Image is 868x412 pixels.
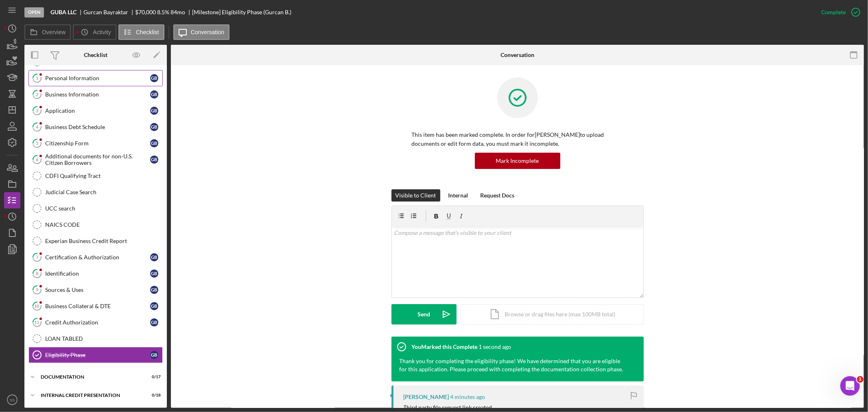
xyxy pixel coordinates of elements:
[45,107,150,114] div: Application
[813,4,864,20] button: Complete
[840,376,860,396] iframe: Intercom live chat
[24,24,71,40] button: Overview
[28,233,163,249] a: Experian Business Credit Report
[73,24,116,40] button: Activity
[36,271,38,276] tspan: 8
[45,124,150,130] div: Business Debt Schedule
[475,153,560,169] button: Mark Incomplete
[150,123,158,131] div: G B
[45,173,162,179] div: CDFI Qualifying Tract
[28,103,163,119] a: 3ApplicationGB
[28,314,163,331] a: 11Credit AuthorizationGB
[45,140,150,147] div: Citizenship Form
[84,52,107,58] div: Checklist
[146,393,161,398] div: 0 / 18
[36,124,39,129] tspan: 4
[396,189,436,202] div: Visible to Client
[28,217,163,233] a: NAICS CODE
[36,92,38,97] tspan: 2
[36,75,38,81] tspan: 1
[45,270,150,277] div: Identification
[28,86,163,103] a: 2Business InformationGB
[93,29,111,35] label: Activity
[496,153,539,169] div: Mark Incomplete
[24,7,44,18] div: Open
[10,398,15,402] text: SS
[28,168,163,184] a: CDFI Qualifying Tract
[42,29,66,35] label: Overview
[150,253,158,261] div: G B
[83,9,135,15] div: Gurcan Bayraktar
[481,189,515,202] div: Request Docs
[412,130,623,149] p: This item has been marked complete. In order for [PERSON_NAME] to upload documents or edit form d...
[28,282,163,298] a: 9Sources & UsesGB
[171,9,185,15] div: 84 mo
[146,375,161,379] div: 0 / 17
[418,304,430,324] div: Send
[191,29,225,35] label: Conversation
[448,189,468,202] div: Internal
[45,254,150,261] div: Certification & Authorization
[150,90,158,99] div: G B
[28,119,163,135] a: 4Business Debt ScheduleGB
[28,331,163,347] a: LOAN TABLED
[450,394,485,400] time: 2025-09-26 19:22
[391,304,457,324] button: Send
[36,254,39,260] tspan: 7
[45,205,162,212] div: UCC search
[45,303,150,309] div: Business Collateral & DTE
[45,153,150,166] div: Additional documents for non-U.S. Citizen Borrowers
[192,9,291,15] div: [Milestone] Eligibility Phase (Gurcan B.)
[150,270,158,278] div: G B
[444,189,472,202] button: Internal
[479,344,512,350] time: 2025-09-26 19:26
[150,74,158,82] div: G B
[157,9,169,15] div: 8.5 %
[412,344,478,350] div: You Marked this Complete
[150,286,158,294] div: G B
[150,156,158,164] div: G B
[136,29,159,35] label: Checklist
[28,200,163,217] a: UCC search
[28,70,163,86] a: 1Personal InformationGB
[36,140,38,146] tspan: 5
[150,139,158,147] div: G B
[41,393,140,398] div: Internal Credit Presentation
[150,318,158,327] div: G B
[857,376,864,383] span: 1
[391,357,636,381] div: Thank you for completing the eligibility phase! We have determined that you are eligible for this...
[50,9,77,15] b: GUBA LLC
[150,351,158,359] div: G B
[45,91,150,98] div: Business Information
[45,221,162,228] div: NAICS CODE
[28,184,163,200] a: Judicial Case Search
[45,238,162,244] div: Experian Business Credit Report
[135,9,156,15] span: $70,000
[45,335,162,342] div: LOAN TABLED
[41,375,140,379] div: documentation
[404,404,492,411] div: Third party file request link created
[45,75,150,81] div: Personal Information
[36,108,38,113] tspan: 3
[28,151,163,168] a: 6Additional documents for non-U.S. Citizen BorrowersGB
[477,189,519,202] button: Request Docs
[501,52,534,58] div: Conversation
[150,302,158,310] div: G B
[36,287,39,292] tspan: 9
[28,298,163,314] a: 10Business Collateral & DTEGB
[150,107,158,115] div: G B
[36,157,39,162] tspan: 6
[173,24,230,40] button: Conversation
[28,347,163,363] a: Eligibility PhaseGB
[35,320,39,325] tspan: 11
[821,4,846,20] div: Complete
[28,249,163,265] a: 7Certification & AuthorizationGB
[28,265,163,282] a: 8IdentificationGB
[404,394,449,400] div: [PERSON_NAME]
[45,319,150,326] div: Credit Authorization
[4,392,20,408] button: SS
[45,287,150,293] div: Sources & Uses
[391,189,440,202] button: Visible to Client
[45,352,150,358] div: Eligibility Phase
[28,135,163,151] a: 5Citizenship FormGB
